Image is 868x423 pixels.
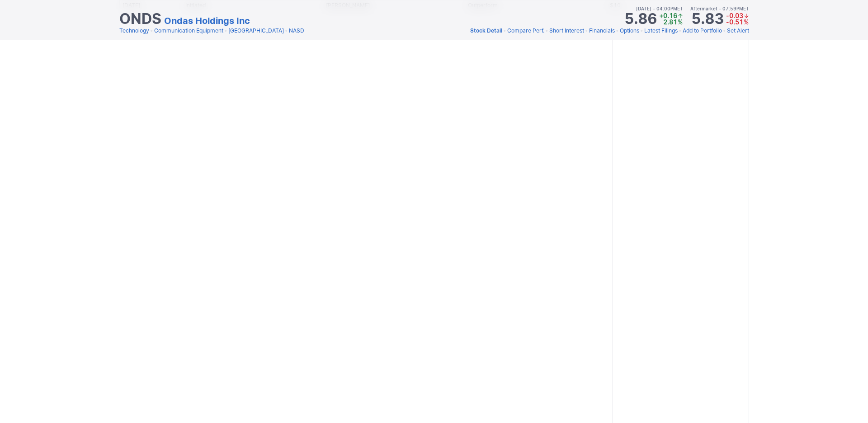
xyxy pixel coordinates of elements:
[644,27,678,34] span: Latest Filings
[726,12,743,19] span: -0.03
[470,26,502,35] a: Stock Detail
[620,26,639,35] a: Options
[663,18,677,26] span: 2.81
[585,26,588,35] span: •
[644,26,678,35] a: Latest Filings
[744,18,749,26] span: %
[228,26,284,35] a: [GEOGRAPHIC_DATA]
[624,12,657,26] strong: 5.86
[726,18,743,26] span: -0.51
[224,26,227,35] span: •
[164,14,250,27] a: Ondas Holdings Inc
[119,26,149,35] a: Technology
[507,26,544,35] a: Compare Perf.
[285,26,288,35] span: •
[545,26,548,35] span: •
[589,26,615,35] a: Financials
[679,26,682,35] span: •
[616,26,619,35] span: •
[723,26,726,35] span: •
[727,26,749,35] a: Set Alert
[678,18,683,26] span: %
[119,12,161,26] h1: ONDS
[659,12,677,19] span: +0.16
[691,12,724,26] strong: 5.83
[653,6,655,11] span: •
[683,26,722,35] a: Add to Portfolio
[470,27,502,34] span: Stock Detail
[640,26,643,35] span: •
[150,26,153,35] span: •
[154,26,223,35] a: Communication Equipment
[549,26,584,35] a: Short Interest
[507,27,544,34] span: Compare Perf.
[503,26,506,35] span: •
[636,5,683,13] span: [DATE] 04:00PM ET
[719,6,721,11] span: •
[690,5,749,13] span: Aftermarket 07:59PM ET
[289,26,304,35] a: NASD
